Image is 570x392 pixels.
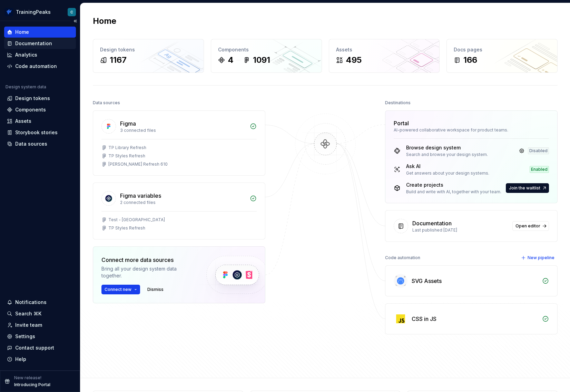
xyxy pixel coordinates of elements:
a: Docs pages166 [446,39,558,73]
div: Build and write with AI, together with your team. [406,189,501,195]
div: Docs pages [454,46,550,53]
div: 4 [228,55,234,66]
div: Notifications [15,299,47,306]
a: Code automation [4,61,76,72]
button: Help [4,354,76,365]
div: 1091 [253,55,270,66]
div: Search ⌘K [15,310,41,317]
div: Assets [15,118,31,125]
button: Notifications [4,297,76,308]
div: Enabled [530,166,549,173]
div: TP Styles Refresh [108,153,145,159]
div: Data sources [15,140,47,147]
span: New pipeline [528,255,554,261]
div: Code automation [385,253,420,263]
a: Components [4,104,76,115]
div: TP Library Refresh [108,145,146,150]
button: New pipeline [519,253,558,263]
a: Design tokens1167 [93,39,204,73]
div: Components [218,46,315,53]
a: Components41091 [211,39,322,73]
a: Figma variables2 connected filesTest - [GEOGRAPHIC_DATA]TP Styles Refresh [93,183,265,239]
div: Bring all your design system data together. [101,265,195,279]
div: Documentation [412,219,452,227]
span: Dismiss [147,287,164,292]
div: TrainingPeaks [16,9,51,16]
a: Figma3 connected filesTP Library RefreshTP Styles Refresh[PERSON_NAME] Refresh 610 [93,110,265,176]
a: Data sources [4,138,76,149]
div: Settings [15,333,35,340]
div: Figma variables [120,192,161,200]
div: Disabled [528,147,549,154]
a: Home [4,27,76,38]
div: Figma [120,119,136,128]
a: Documentation [4,38,76,49]
p: New release! [14,375,41,381]
button: Search ⌘K [4,308,76,319]
div: Home [15,29,29,36]
div: Last published [DATE] [412,227,508,233]
button: TrainingPeaksC [1,4,79,19]
div: AI-powered collaborative workspace for product teams. [394,127,549,133]
button: Collapse sidebar [70,16,80,26]
div: Components [15,106,46,113]
p: Introducing Portal [14,382,50,388]
div: Data sources [93,98,120,108]
a: Assets495 [329,39,440,73]
div: 3 connected files [120,128,246,133]
div: Assets [336,46,433,53]
div: Test - [GEOGRAPHIC_DATA] [108,217,165,223]
a: Analytics [4,49,76,60]
img: 4eb2c90a-beb3-47d2-b0e5-0e686db1db46.png [5,8,13,16]
a: Storybook stories [4,127,76,138]
div: 495 [346,55,362,66]
div: Documentation [15,40,52,47]
div: Contact support [15,344,54,351]
a: Invite team [4,320,76,331]
div: [PERSON_NAME] Refresh 610 [108,161,168,167]
div: Search and browse your design system. [406,152,488,157]
div: Create projects [406,182,501,188]
button: Dismiss [144,285,167,294]
div: Analytics [15,51,37,58]
div: CSS in JS [412,315,436,323]
div: Code automation [15,63,57,70]
div: TP Styles Refresh [108,225,145,231]
span: Connect new [105,287,131,292]
span: Join the waitlist [509,185,540,191]
div: Design tokens [100,46,197,53]
div: Get answers about your design systems. [406,170,489,176]
div: Connect more data sources [101,256,195,264]
a: Design tokens [4,93,76,104]
div: Help [15,356,26,363]
div: 166 [463,55,477,66]
div: Invite team [15,322,42,329]
div: C [70,9,73,15]
a: Open editor [512,221,549,231]
div: Portal [394,119,409,127]
div: Storybook stories [15,129,58,136]
div: 2 connected files [120,200,246,205]
div: 1167 [110,55,127,66]
a: Settings [4,331,76,342]
div: Destinations [385,98,411,108]
div: Browse design system [406,144,488,151]
div: Design tokens [15,95,50,102]
div: Ask AI [406,163,489,170]
button: Join the waitlist [506,183,549,193]
h2: Home [93,16,116,27]
button: Connect new [101,285,140,294]
button: Contact support [4,342,76,353]
span: Open editor [515,223,540,229]
div: SVG Assets [412,277,442,285]
div: Design system data [6,84,46,90]
a: Assets [4,116,76,127]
